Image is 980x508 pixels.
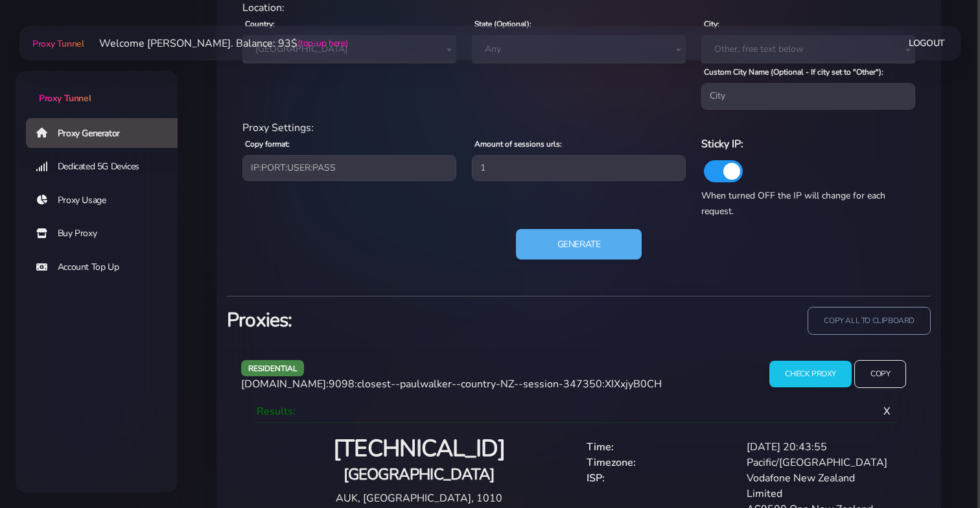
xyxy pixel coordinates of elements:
label: Country: [245,18,275,30]
a: Dedicated 5G Devices [26,152,188,182]
button: Generate [516,229,642,260]
span: [DOMAIN_NAME]:9098:closest--paulwalker--country-NZ--session-347350:XIXxjyB0CH [241,377,662,391]
a: Proxy Tunnel [30,33,84,54]
label: State (Optional): [474,18,531,30]
span: Proxy Tunnel [32,38,84,50]
a: Proxy Usage [26,186,188,215]
h4: [GEOGRAPHIC_DATA] [267,464,571,485]
label: Copy format: [245,138,290,150]
div: [DATE] 20:43:55 [739,439,899,455]
label: Amount of sessions urls: [474,138,562,150]
span: When turned OFF the IP will change for each request. [701,189,885,217]
a: (top-up here) [297,36,347,50]
input: Check Proxy [769,361,852,387]
div: Vodafone New Zealand Limited [739,470,899,502]
span: residential [241,360,305,376]
h3: Proxies: [227,307,571,333]
div: Pacific/[GEOGRAPHIC_DATA] [739,455,899,470]
div: Timezone: [579,455,739,470]
a: Account Top Up [26,252,188,282]
span: Proxy Tunnel [39,92,91,104]
div: Time: [579,439,739,455]
span: AUK, [GEOGRAPHIC_DATA], 1010 [336,491,502,505]
a: Logout [909,31,945,55]
span: X [873,394,901,429]
input: Copy [854,360,906,388]
span: Results: [257,404,296,418]
div: ISP: [579,470,739,502]
a: Buy Proxy [26,219,188,248]
h6: Sticky IP: [701,136,915,152]
label: City: [704,18,719,30]
input: City [701,83,915,109]
iframe: Webchat Widget [917,445,964,492]
div: Proxy Settings: [235,120,923,136]
label: Custom City Name (Optional - If city set to "Other"): [704,66,883,78]
input: copy all to clipboard [808,307,931,335]
h2: [TECHNICAL_ID] [267,434,571,465]
a: Proxy Generator [26,118,188,148]
li: Welcome [PERSON_NAME]. Balance: 93$ [84,36,347,51]
a: Proxy Tunnel [16,71,178,105]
